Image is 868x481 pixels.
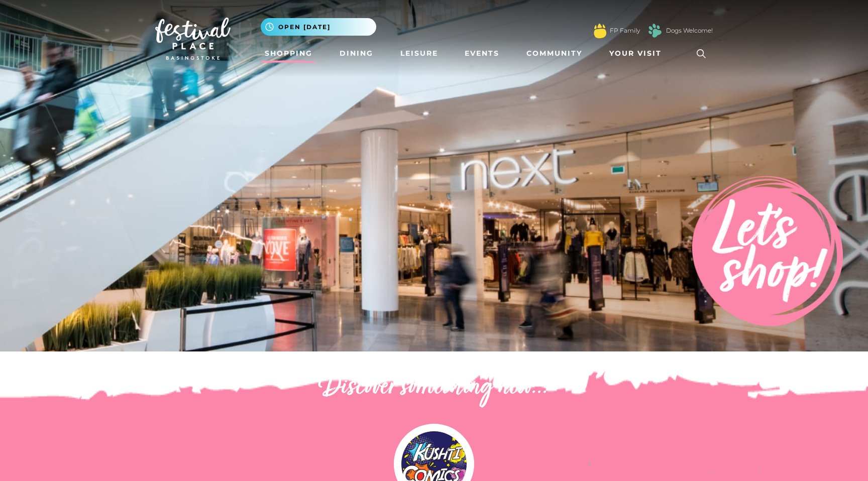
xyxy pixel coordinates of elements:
a: Community [522,44,586,63]
img: Festival Place Logo [155,18,231,60]
a: FP Family [610,26,640,35]
h2: Discover something new... [155,372,713,404]
span: Your Visit [609,48,662,59]
a: Shopping [261,44,316,63]
a: Your Visit [605,44,671,63]
a: Dining [336,44,377,63]
a: Dogs Welcome! [666,26,713,35]
a: Events [461,44,503,63]
a: Leisure [396,44,442,63]
button: Open [DATE] [261,18,376,36]
span: Open [DATE] [278,23,331,32]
